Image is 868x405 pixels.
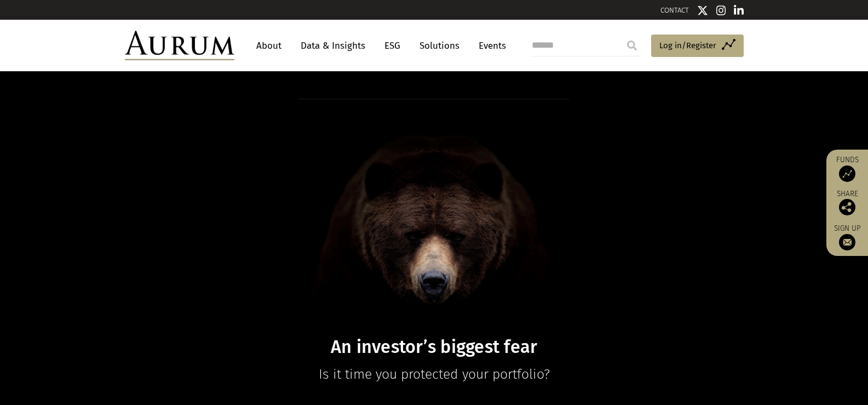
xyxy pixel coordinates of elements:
img: Share this post [839,199,855,215]
a: Log in/Register [651,35,744,58]
a: ESG [379,36,406,56]
img: Linkedin icon [734,5,744,16]
a: Data & Insights [295,36,371,56]
input: Submit [621,35,643,56]
h1: An investor’s biggest fear [223,336,646,358]
span: Log in/Register [659,39,716,52]
a: Funds [832,155,863,182]
div: Share [832,190,863,215]
p: Is it time you protected your portfolio? [223,363,646,385]
img: Twitter icon [697,5,708,16]
a: Sign up [832,224,863,250]
a: Solutions [414,36,465,56]
a: CONTACT [660,6,689,14]
a: About [251,36,287,56]
a: Events [473,36,506,56]
img: Instagram icon [716,5,726,16]
img: Aurum [125,31,234,60]
img: Sign up to our newsletter [839,234,855,250]
img: Access Funds [839,166,855,182]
